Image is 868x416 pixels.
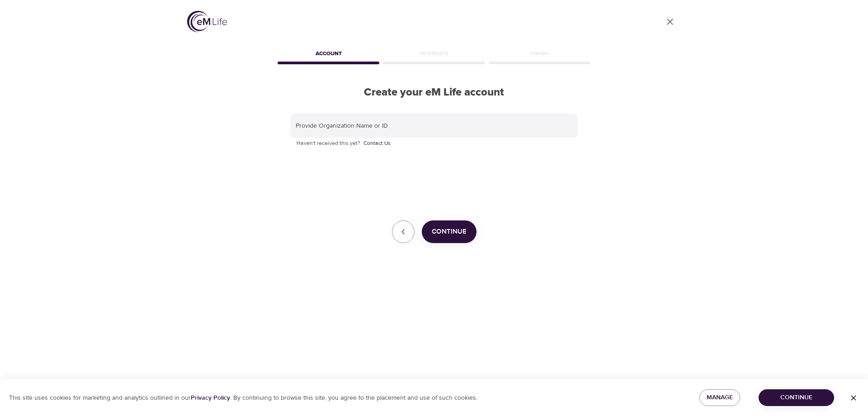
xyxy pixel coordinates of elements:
[707,392,733,403] span: Manage
[187,11,227,32] img: logo
[276,86,592,99] h2: Create your eM Life account
[659,11,681,33] a: close
[191,394,230,402] a: Privacy Policy
[766,392,827,403] span: Continue
[432,226,467,238] span: Continue
[297,139,571,148] p: Haven't received this yet?
[759,389,834,406] button: Continue
[363,139,391,148] a: Contact Us
[422,220,476,243] button: Continue
[699,389,740,406] button: Manage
